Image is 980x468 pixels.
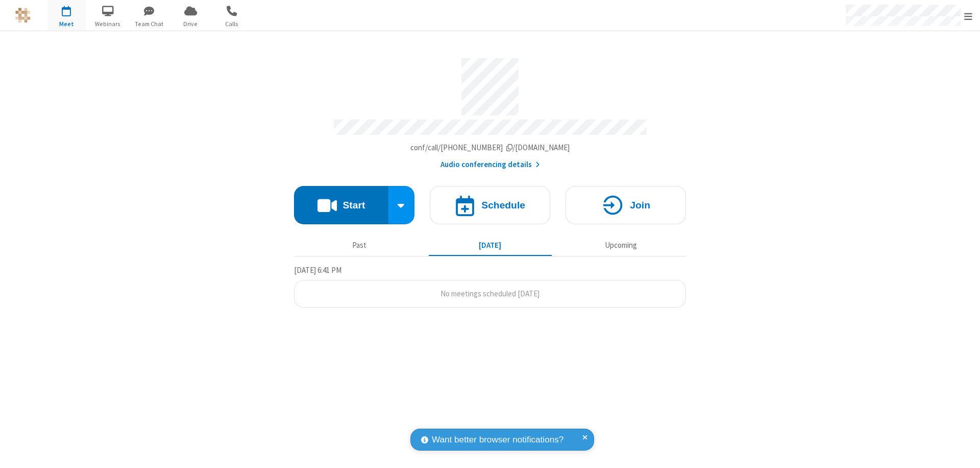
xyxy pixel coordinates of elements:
[388,186,415,224] div: Start conference options
[89,19,127,29] span: Webinars
[294,264,686,308] section: Today's Meetings
[430,186,550,224] button: Schedule
[410,143,570,152] span: Copy my meeting room link
[130,19,168,29] span: Team Chat
[481,200,525,210] h4: Schedule
[566,186,686,224] button: Join
[298,236,421,255] button: Past
[559,236,682,255] button: Upcoming
[429,236,552,255] button: [DATE]
[440,159,540,171] button: Audio conferencing details
[954,441,972,461] iframe: Chat
[171,19,210,29] span: Drive
[294,265,341,275] span: [DATE] 6:41 PM
[47,19,86,29] span: Meet
[630,200,650,210] h4: Join
[410,142,570,154] button: Copy my meeting room linkCopy my meeting room link
[213,19,251,29] span: Calls
[294,186,388,224] button: Start
[432,433,563,447] span: Want better browser notifications?
[294,51,686,171] section: Account details
[342,200,365,210] h4: Start
[15,8,31,23] img: QA Selenium DO NOT DELETE OR CHANGE
[440,289,540,298] span: No meetings scheduled [DATE]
